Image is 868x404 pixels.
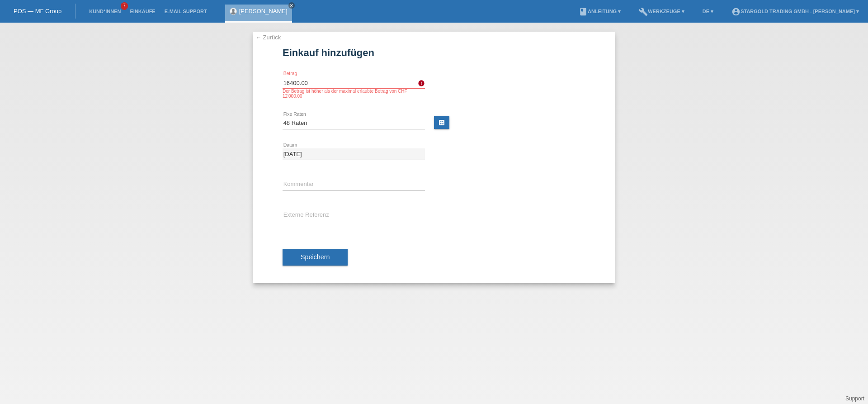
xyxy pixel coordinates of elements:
i: close [289,3,294,8]
a: close [288,2,295,9]
i: account_circle [731,7,741,16]
a: ← Zurück [255,34,281,41]
a: [PERSON_NAME] [239,8,288,14]
button: Speichern [283,249,348,266]
a: Einkäufe [125,9,160,14]
a: POS — MF Group [14,8,61,14]
a: Kund*innen [85,9,125,14]
a: calculate [434,116,449,129]
a: DE ▾ [698,9,718,14]
i: error [418,80,425,87]
span: 7 [121,2,128,10]
i: book [579,7,588,16]
a: E-Mail Support [160,9,212,14]
a: buildWerkzeuge ▾ [634,9,689,14]
i: calculate [438,119,445,126]
span: Speichern [301,253,330,261]
a: account_circleStargold Trading GmbH - [PERSON_NAME] ▾ [727,9,863,14]
i: build [639,7,648,16]
a: bookAnleitung ▾ [574,9,625,14]
a: Support [845,395,864,402]
div: Der Betrag ist höher als der maximal erlaubte Betrag von CHF 12'000.00 [283,89,425,99]
h1: Einkauf hinzufügen [283,47,585,58]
